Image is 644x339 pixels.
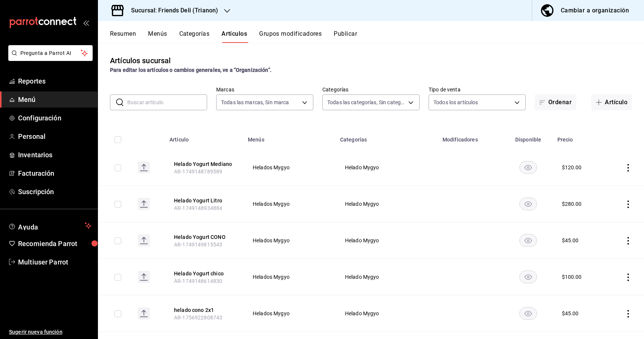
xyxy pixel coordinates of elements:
button: Menús [148,30,167,43]
button: actions [624,201,632,208]
button: Artículo [591,94,632,110]
span: Inventarios [18,150,92,160]
span: Helados Mygyo [253,238,326,243]
span: Sugerir nueva función [9,328,92,336]
span: Reportes [18,76,92,86]
div: Artículos sucursal [110,55,171,66]
span: Multiuser Parrot [18,257,92,267]
button: actions [624,274,632,281]
div: $ 280.00 [562,200,582,208]
button: availability-product [519,307,537,320]
button: Pregunta a Parrot AI [8,45,93,61]
span: AR-1756922808743 [174,315,222,321]
span: Suscripción [18,187,92,197]
input: Buscar artículo [127,95,207,110]
button: Categorías [179,30,210,43]
button: Publicar [334,30,357,43]
strong: Para editar los artículos o cambios generales, ve a “Organización”. [110,67,272,73]
span: Helados Mygyo [253,201,326,207]
span: AR-1749148934884 [174,205,222,211]
button: actions [624,164,632,172]
span: Helado Mygyo [345,238,429,243]
span: Helados Mygyo [253,311,326,316]
div: $ 120.00 [562,164,582,171]
button: edit-product-location [174,233,234,241]
label: Categorías [322,87,420,92]
span: Helado Mygyo [345,274,429,280]
span: AR-1749149815543 [174,242,222,248]
span: Helados Mygyo [253,165,326,170]
span: Helado Mygyo [345,201,429,207]
button: availability-product [519,234,537,247]
label: Tipo de venta [429,87,526,92]
span: Ayuda [18,221,82,230]
div: Cambiar a organización [561,5,629,16]
button: actions [624,310,632,318]
button: availability-product [519,161,537,174]
span: Recomienda Parrot [18,239,92,249]
button: Artículos [221,30,247,43]
a: Pregunta a Parrot AI [5,55,93,62]
button: Resumen [110,30,136,43]
span: Todas las marcas, Sin marca [221,99,289,106]
span: Personal [18,131,92,141]
span: Configuración [18,113,92,123]
span: Todas las categorías, Sin categoría [327,99,406,106]
span: AR-1749148614830 [174,278,222,284]
button: edit-product-location [174,270,234,277]
button: open_drawer_menu [83,20,89,26]
button: Grupos modificadores [259,30,322,43]
th: Disponible [504,125,553,149]
button: edit-product-location [174,197,234,204]
div: $ 45.00 [562,237,579,244]
span: Pregunta a Parrot AI [20,49,81,57]
span: AR-1749148789589 [174,169,222,175]
span: Menú [18,94,92,105]
button: edit-product-location [174,306,234,314]
button: edit-product-location [174,160,234,168]
th: Precio [553,125,605,149]
button: availability-product [519,271,537,283]
th: Menús [243,125,336,149]
button: actions [624,237,632,245]
span: Todos los artículos [433,99,478,106]
button: Ordenar [535,94,576,110]
button: availability-product [519,198,537,210]
div: $ 45.00 [562,310,579,317]
th: Artículo [165,125,243,149]
span: Facturación [18,168,92,178]
th: Modificadores [438,125,504,149]
span: Helado Mygyo [345,311,429,316]
th: Categorías [336,125,438,149]
span: Helado Mygyo [345,165,429,170]
h3: Sucursal: Friends Deli (Trianon) [125,6,218,15]
div: $ 100.00 [562,273,582,281]
div: navigation tabs [110,30,644,43]
label: Marcas [216,87,313,92]
span: Helados Mygyo [253,274,326,280]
